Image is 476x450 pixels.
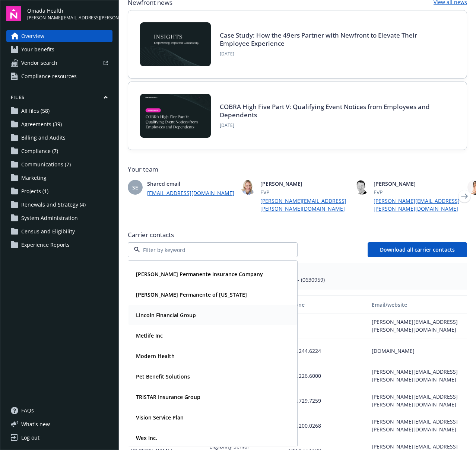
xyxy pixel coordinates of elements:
strong: Pet Benefit Solutions [136,373,190,380]
strong: Wex Inc. [136,434,157,441]
img: Card Image - INSIGHTS copy.png [140,22,211,66]
span: Communications (7) [21,159,71,170]
div: [PERSON_NAME][EMAIL_ADDRESS][PERSON_NAME][DOMAIN_NAME] [369,363,467,388]
span: FAQs [21,405,34,417]
a: Marketing [6,172,112,184]
a: Communications (7) [6,159,112,170]
a: Projects (1) [6,185,112,197]
span: Agreements (39) [21,118,62,130]
img: photo [241,180,256,195]
button: Download all carrier contacts [368,242,467,257]
div: 925.200.0268 [285,413,369,438]
strong: TRISTAR Insurance Group [136,393,200,400]
span: What ' s new [21,420,50,428]
span: Download all carrier contacts [380,246,455,253]
span: Your team [128,165,467,174]
strong: Vision Service Plan [136,414,184,421]
span: [DATE] [220,122,446,129]
span: Vendor search [21,57,57,69]
a: Agreements (39) [6,118,112,130]
span: Plan types [134,269,461,276]
strong: Modern Health [136,352,175,360]
a: Your benefits [6,44,112,55]
a: Overview [6,30,112,42]
a: [PERSON_NAME][EMAIL_ADDRESS][PERSON_NAME][DOMAIN_NAME] [374,197,461,213]
span: Renewals and Strategy (4) [21,199,86,211]
img: navigator-logo.svg [6,6,21,21]
div: Email/website [372,301,464,309]
button: What's new [6,420,62,428]
div: [PERSON_NAME][EMAIL_ADDRESS][PERSON_NAME][DOMAIN_NAME] [369,388,467,413]
div: Log out [21,432,39,444]
a: Experience Reports [6,239,112,251]
a: Renewals and Strategy (4) [6,199,112,211]
button: Files [6,94,112,103]
span: SE [132,183,138,191]
div: 860.226.6000 [285,363,369,388]
span: Your benefits [21,44,54,55]
a: Compliance resources [6,70,112,82]
button: Email/website [369,296,467,313]
strong: [PERSON_NAME] Permanente Insurance Company [136,271,263,278]
span: EVP [260,188,348,196]
a: All files (58) [6,105,112,117]
button: Omada Health[PERSON_NAME][EMAIL_ADDRESS][PERSON_NAME][DOMAIN_NAME] [27,6,112,21]
span: [PERSON_NAME] [374,180,461,188]
a: Compliance (7) [6,145,112,157]
div: Phone [288,301,366,309]
a: [EMAIL_ADDRESS][DOMAIN_NAME] [147,189,235,197]
img: photo [354,180,369,195]
div: [DOMAIN_NAME] [369,338,467,363]
input: Filter by keyword [140,246,282,254]
a: FAQs [6,405,112,417]
span: Marketing [21,172,47,184]
span: All files (58) [21,105,50,117]
a: Census and Eligibility [6,226,112,237]
strong: Metlife Inc [136,332,163,339]
span: Projects (1) [21,185,48,197]
a: System Administration [6,212,112,224]
div: [PERSON_NAME][EMAIL_ADDRESS][PERSON_NAME][DOMAIN_NAME] [369,413,467,438]
span: Carrier contacts [128,230,467,239]
strong: [PERSON_NAME] Permanente of [US_STATE] [136,291,247,298]
div: 303.729.7259 [285,388,369,413]
span: [DATE] [220,51,446,57]
button: Phone [285,296,369,313]
span: System Administration [21,212,78,224]
span: Omada Health [27,7,112,15]
span: [PERSON_NAME] [260,180,348,188]
span: Compliance resources [21,70,77,82]
span: Census and Eligibility [21,226,75,237]
div: [PERSON_NAME][EMAIL_ADDRESS][PERSON_NAME][DOMAIN_NAME] [369,313,467,338]
span: Medical PPO - (00630959), Medical HMO - (00630959), Dental PPO - (0630959) [134,276,461,284]
span: Compliance (7) [21,145,58,157]
strong: Lincoln Financial Group [136,312,196,319]
a: Billing and Audits [6,132,112,144]
a: Next [458,190,470,202]
span: Shared email [147,180,235,188]
div: 800.244.6224 [285,338,369,363]
span: EVP [374,188,461,196]
span: [PERSON_NAME][EMAIL_ADDRESS][PERSON_NAME][DOMAIN_NAME] [27,15,112,21]
a: Vendor search [6,57,112,69]
a: [PERSON_NAME][EMAIL_ADDRESS][PERSON_NAME][DOMAIN_NAME] [260,197,348,213]
span: Experience Reports [21,239,70,251]
img: BLOG-Card Image - Compliance - COBRA High Five Pt 5 - 09-11-25.jpg [140,94,211,138]
span: Billing and Audits [21,132,66,144]
a: Case Study: How the 49ers Partner with Newfront to Elevate Their Employee Experience [220,31,417,48]
span: Overview [21,30,44,42]
a: COBRA High Five Part V: Qualifying Event Notices from Employees and Dependents [220,102,430,119]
